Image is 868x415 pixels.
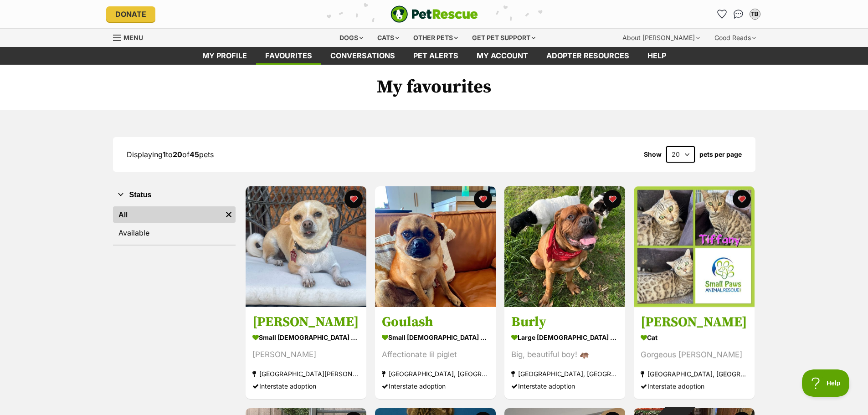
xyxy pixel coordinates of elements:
div: Gorgeous [PERSON_NAME] [641,349,748,361]
div: Cat [641,331,748,344]
div: [GEOGRAPHIC_DATA], [GEOGRAPHIC_DATA] [382,368,489,380]
div: Affectionate lil piglet [382,349,489,361]
div: [PERSON_NAME] [252,349,360,361]
label: pets per page [699,151,742,158]
a: Menu [113,29,149,45]
span: Menu [123,34,143,41]
div: Interstate adoption [641,380,748,393]
div: Other pets [407,29,464,47]
h3: [PERSON_NAME] [252,314,360,331]
div: Good Reads [708,29,762,47]
div: [GEOGRAPHIC_DATA], [GEOGRAPHIC_DATA] [641,368,748,380]
img: Tiffany [634,186,755,307]
h3: Burly [511,314,618,331]
a: My account [467,47,537,65]
a: [PERSON_NAME] small [DEMOGRAPHIC_DATA] Dog [PERSON_NAME] [GEOGRAPHIC_DATA][PERSON_NAME], [GEOGRAP... [246,307,366,400]
img: Luna [246,186,366,307]
img: Burly [504,186,625,307]
button: My account [748,7,762,21]
div: TB [750,10,760,19]
button: favourite [474,190,492,208]
div: About [PERSON_NAME] [616,29,706,47]
button: favourite [603,190,621,208]
img: chat-41dd97257d64d25036548639549fe6c8038ab92f7586957e7f3b1b290dea8141.svg [734,10,743,19]
strong: 1 [163,150,166,159]
div: [GEOGRAPHIC_DATA], [GEOGRAPHIC_DATA] [511,368,618,380]
strong: 45 [190,150,199,159]
div: large [DEMOGRAPHIC_DATA] Dog [511,331,618,344]
button: favourite [344,190,363,208]
div: Interstate adoption [382,380,489,393]
a: All [113,206,222,223]
a: Available [113,225,236,241]
iframe: Help Scout Beacon - Open [802,369,850,397]
strong: 20 [173,150,182,159]
a: Pet alerts [404,47,467,65]
h3: Goulash [382,314,489,331]
div: [GEOGRAPHIC_DATA][PERSON_NAME], [GEOGRAPHIC_DATA] [252,368,360,380]
span: Displaying to of pets [127,150,214,159]
a: conversations [321,47,404,65]
a: Burly large [DEMOGRAPHIC_DATA] Dog Big, beautiful boy! 🦛 [GEOGRAPHIC_DATA], [GEOGRAPHIC_DATA] Int... [504,307,625,400]
button: Status [113,189,236,201]
a: Conversations [731,7,746,21]
div: Dogs [333,29,370,47]
a: PetRescue [390,5,478,23]
a: My profile [193,47,256,65]
a: Favourites [715,7,729,21]
a: Adopter resources [537,47,638,65]
ul: Account quick links [715,7,762,21]
div: small [DEMOGRAPHIC_DATA] Dog [252,331,360,344]
div: Status [113,205,236,245]
img: logo-e224e6f780fb5917bec1dbf3a21bbac754714ae5b6737aabdf751b685950b380.svg [390,5,478,23]
div: small [DEMOGRAPHIC_DATA] Dog [382,331,489,344]
a: [PERSON_NAME] Cat Gorgeous [PERSON_NAME] [GEOGRAPHIC_DATA], [GEOGRAPHIC_DATA] Interstate adoption... [634,307,755,400]
div: Interstate adoption [252,380,360,393]
div: Interstate adoption [511,380,618,393]
a: Donate [106,6,155,22]
h3: [PERSON_NAME] [641,314,748,331]
span: Show [644,151,662,158]
button: favourite [733,190,751,208]
a: Help [638,47,675,65]
img: Goulash [375,186,496,307]
div: Big, beautiful boy! 🦛 [511,349,618,361]
a: Remove filter [222,206,236,223]
div: Cats [371,29,406,47]
div: Get pet support [466,29,542,47]
a: Favourites [256,47,321,65]
a: Goulash small [DEMOGRAPHIC_DATA] Dog Affectionate lil piglet [GEOGRAPHIC_DATA], [GEOGRAPHIC_DATA]... [375,307,496,400]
